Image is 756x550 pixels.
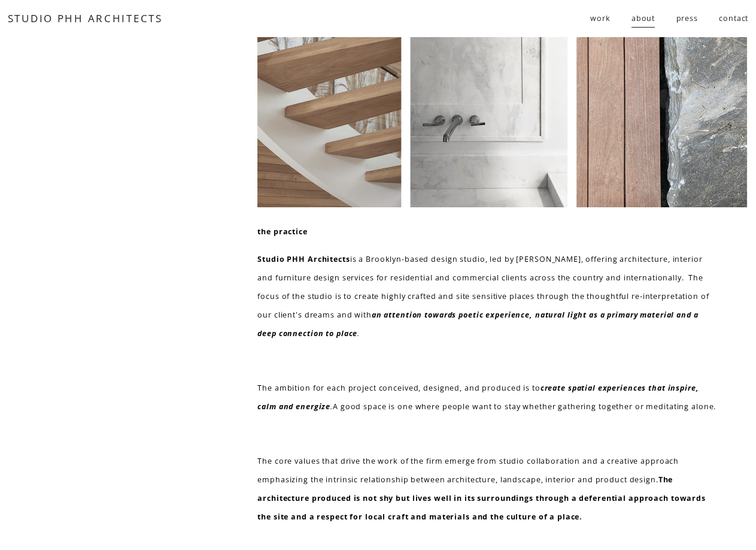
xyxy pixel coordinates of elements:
p: The ambition for each project conceived, designed, and produced is to A good space is one where p... [257,379,716,416]
strong: Studio PHH Architects [257,254,350,264]
em: . [330,401,333,412]
p: The core values that drive the work of the firm emerge from studio collaboration and a creative a... [257,452,716,527]
a: contact [719,8,748,29]
a: STUDIO PHH ARCHITECTS [8,11,163,25]
a: folder dropdown [590,8,611,29]
a: about [631,8,655,29]
em: an attention towards poetic experience, natural light as a primary material and a deep connection... [257,310,700,339]
strong: the practice [257,226,308,237]
strong: The architecture produced is not shy but lives well in its surroundings through a deferential app... [257,475,708,522]
em: . [357,328,360,339]
span: work [590,9,611,28]
a: press [676,8,698,29]
p: is a Brooklyn-based design studio, led by [PERSON_NAME], offering architecture, interior and furn... [257,250,716,343]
